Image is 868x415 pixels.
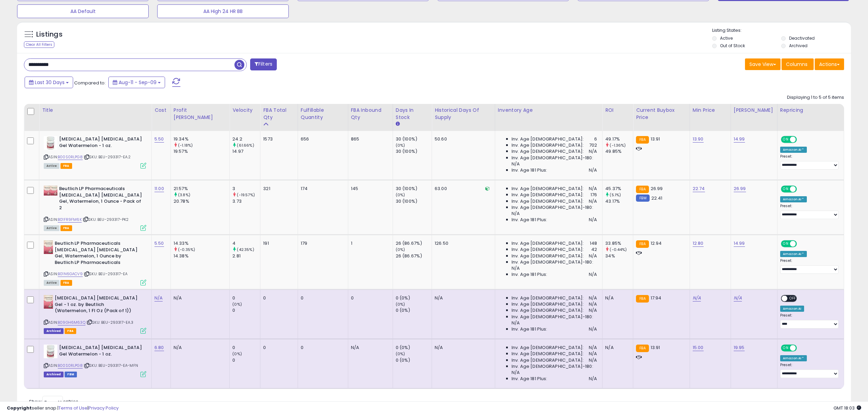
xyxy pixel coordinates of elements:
[301,136,343,142] div: 656
[789,35,815,41] label: Deactivated
[782,345,790,351] span: ON
[605,136,633,142] div: 49.17%
[780,154,839,170] div: Preset:
[58,271,83,277] a: B01N6GACV9
[263,295,292,301] div: 0
[44,163,59,169] span: All listings currently available for purchase on Amazon
[435,186,490,192] div: 63.00
[693,185,705,192] a: 22.74
[782,186,790,192] span: ON
[396,351,405,357] small: (0%)
[84,154,131,160] span: | SKU: BEU-293317-EA.2
[435,345,490,351] div: N/A
[178,192,190,198] small: (3.8%)
[512,301,584,307] span: Inv. Age [DEMOGRAPHIC_DATA]:
[605,148,633,155] div: 49.85%
[512,357,584,363] span: Inv. Age [DEMOGRAPHIC_DATA]:
[512,307,584,313] span: Inv. Age [DEMOGRAPHIC_DATA]:
[232,345,260,351] div: 0
[351,136,388,142] div: 865
[780,363,839,378] div: Preset:
[84,363,138,368] span: | SKU: BEU-293317-EA-MFN
[512,320,520,326] span: N/A
[232,186,260,192] div: 3
[782,137,790,143] span: ON
[512,186,584,192] span: Inv. Age [DEMOGRAPHIC_DATA]:
[589,351,597,357] span: N/A
[512,363,593,370] span: Inv. Age [DEMOGRAPHIC_DATA]-180:
[512,155,593,161] span: Inv. Age [DEMOGRAPHIC_DATA]-180:
[589,357,597,363] span: N/A
[512,211,520,217] span: N/A
[693,344,704,351] a: 15.00
[512,240,584,246] span: Inv. Age [DEMOGRAPHIC_DATA]:
[263,107,295,121] div: FBA Total Qty
[65,372,77,377] span: FBM
[605,345,628,351] div: N/A
[154,136,164,143] a: 5.50
[651,295,662,301] span: 17.94
[44,225,59,231] span: All listings currently available for purchase on Amazon
[693,107,728,114] div: Min Price
[174,295,224,301] div: N/A
[44,328,64,334] span: Listings that have been deleted from Seller Central
[512,314,593,320] span: Inv. Age [DEMOGRAPHIC_DATA]-180:
[232,302,242,307] small: (0%)
[512,142,584,148] span: Inv. Age [DEMOGRAPHIC_DATA]:
[589,142,597,148] span: 702
[636,186,649,193] small: FBA
[174,345,224,351] div: N/A
[396,192,405,198] small: (0%)
[782,241,790,247] span: ON
[263,345,292,351] div: 0
[693,136,704,143] a: 13.90
[178,247,195,252] small: (-0.35%)
[154,295,163,302] a: N/A
[591,246,597,253] span: 42
[232,136,260,142] div: 24.2
[512,271,547,278] span: Inv. Age 181 Plus:
[44,186,57,196] img: 51kZ1TUaNwL._SL40_.jpg
[174,148,229,155] div: 19.57%
[512,246,584,253] span: Inv. Age [DEMOGRAPHIC_DATA]:
[589,307,597,313] span: N/A
[734,344,745,351] a: 19.95
[591,192,597,198] span: 176
[154,240,164,247] a: 5.50
[44,280,59,286] span: All listings currently available for purchase on Amazon
[782,58,814,70] button: Columns
[301,240,343,246] div: 179
[396,295,432,301] div: 0 (0%)
[232,357,260,363] div: 0
[789,43,808,49] label: Archived
[636,345,649,352] small: FBA
[250,58,277,70] button: Filters
[636,240,649,248] small: FBA
[396,136,432,142] div: 30 (100%)
[734,107,774,114] div: [PERSON_NAME]
[787,296,798,302] span: OFF
[589,376,597,382] span: N/A
[17,4,149,18] button: AA Default
[780,355,807,361] div: Amazon AI *
[232,351,242,357] small: (0%)
[396,148,432,155] div: 30 (100%)
[605,253,633,259] div: 34%
[512,370,520,376] span: N/A
[60,225,72,231] span: FBA
[59,136,142,150] b: [MEDICAL_DATA] [MEDICAL_DATA] Gel Watermelon - 1 oz.
[796,241,807,247] span: OFF
[174,253,229,259] div: 14.38%
[796,137,807,143] span: OFF
[780,251,807,257] div: Amazon AI *
[174,186,229,192] div: 21.57%
[590,240,597,246] span: 148
[108,77,165,88] button: Aug-11 - Sep-09
[589,253,597,259] span: N/A
[636,136,649,144] small: FBA
[301,186,343,192] div: 174
[351,295,388,301] div: 0
[44,240,146,285] div: ASIN:
[351,345,388,351] div: N/A
[734,295,742,302] a: N/A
